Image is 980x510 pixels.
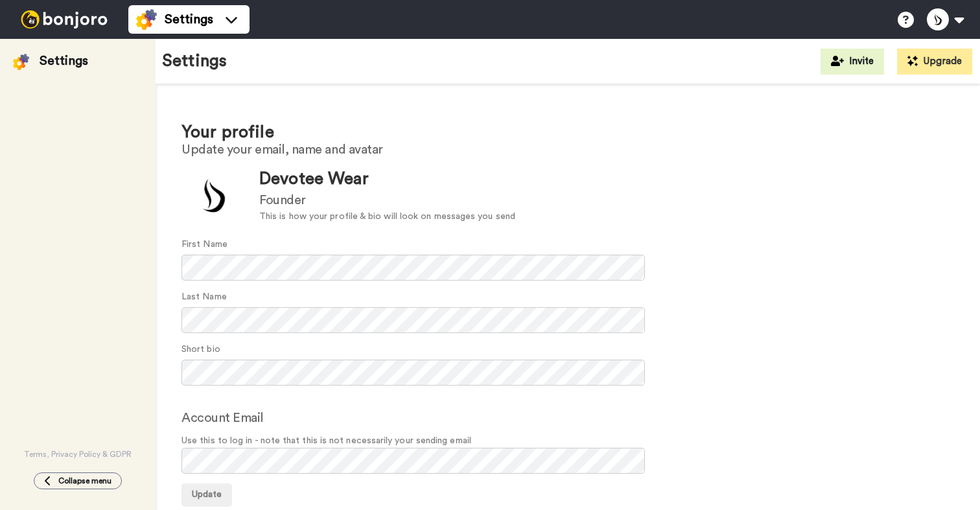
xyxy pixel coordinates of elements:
button: Invite [821,49,884,75]
button: Collapse menu [34,472,122,489]
div: Devotee Wear [259,167,515,191]
span: Settings [165,10,213,29]
label: Short bio [181,343,220,356]
label: Account Email [181,408,264,428]
label: First Name [181,238,227,251]
div: This is how your profile & bio will look on messages you send [259,210,515,224]
button: Update [181,483,232,507]
img: settings-colored.svg [136,9,157,30]
div: Founder [259,191,515,210]
button: Upgrade [897,49,972,75]
span: Collapse menu [58,476,111,486]
img: bj-logo-header-white.svg [16,10,113,29]
label: Last Name [181,290,227,304]
span: Update [192,490,222,499]
div: Settings [40,52,88,70]
h1: Your profile [181,123,954,142]
h2: Update your email, name and avatar [181,143,954,157]
h1: Settings [162,52,227,71]
span: Use this to log in - note that this is not necessarily your sending email [181,434,954,448]
img: settings-colored.svg [13,54,29,70]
